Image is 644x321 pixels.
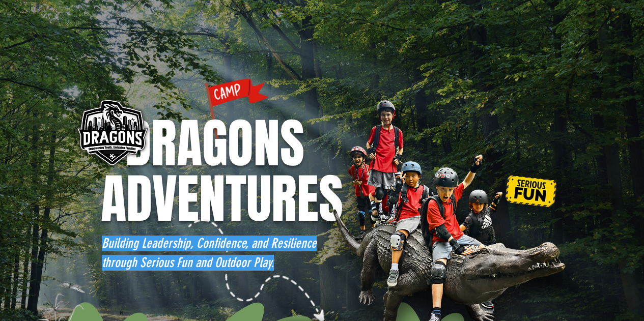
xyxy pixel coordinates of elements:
span: DRAGONS ADVENTURES [101,105,343,238]
img: CAMP FLAG.png [203,75,268,141]
img: DRAGONS LOGO BADGE SINGAPORE.png [70,93,153,175]
span: Building Leadership, Confidence, and Resilience through Serious Fun and Outdoor Play. [102,236,317,271]
img: WARNING.png [502,174,558,214]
